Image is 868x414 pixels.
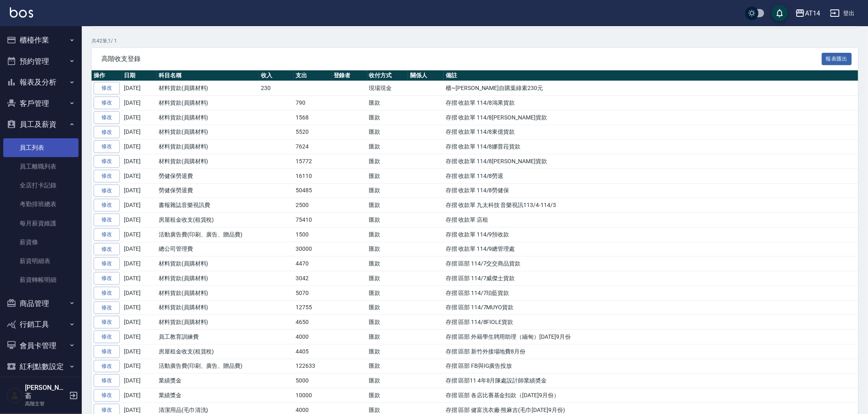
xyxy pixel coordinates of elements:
[3,270,79,289] a: 薪資轉帳明細
[444,359,858,373] td: 存摺 區部 FB與IG廣告投放
[805,8,820,18] div: AT14
[3,335,79,356] button: 會員卡管理
[157,96,259,110] td: 材料貨款(員購材料)
[3,314,79,335] button: 行銷工具
[444,154,858,169] td: 存摺 收款單 114/8[PERSON_NAME]貨款
[294,271,332,286] td: 3042
[3,214,79,233] a: 每月薪資維護
[94,345,120,358] a: 修改
[157,286,259,300] td: 材料貨款(員購材料)
[3,51,79,72] button: 預約管理
[122,242,157,256] td: [DATE]
[444,388,858,403] td: 存摺 區部 各店比賽基金扣款（[DATE]9月份）
[444,110,858,125] td: 存摺 收款單 114/8[PERSON_NAME]貨款
[157,373,259,388] td: 業績獎金
[94,316,120,328] a: 修改
[122,373,157,388] td: [DATE]
[157,154,259,169] td: 材料貨款(員購材料)
[94,126,120,139] a: 修改
[94,257,120,270] a: 修改
[294,70,332,81] th: 支出
[3,138,79,157] a: 員工列表
[332,70,367,81] th: 登錄者
[3,195,79,214] a: 考勤排班總表
[294,183,332,198] td: 50485
[367,344,408,359] td: 匯款
[157,388,259,403] td: 業績獎金
[3,29,79,51] button: 櫃檯作業
[122,271,157,286] td: [DATE]
[94,111,120,124] a: 修改
[94,360,120,373] a: 修改
[122,183,157,198] td: [DATE]
[157,344,259,359] td: 房屋租金收支(租賃稅)
[444,315,858,330] td: 存摺 區部 114/8FIOLE貨款
[444,300,858,315] td: 存摺 區部 114/7MUYO貨款
[157,169,259,183] td: 勞健保勞退費
[444,373,858,388] td: 存摺 區部11 4年8月陳處設計師業績奬金
[367,227,408,242] td: 匯款
[792,5,823,22] button: AT14
[772,5,788,21] button: save
[94,374,120,387] a: 修改
[444,70,858,81] th: 備註
[367,139,408,154] td: 匯款
[294,373,332,388] td: 5000
[94,184,120,197] a: 修改
[367,330,408,344] td: 匯款
[367,81,408,96] td: 現場現金
[444,139,858,154] td: 存摺 收款單 114/8娜普菈貨款
[94,170,120,182] a: 修改
[367,271,408,286] td: 匯款
[3,114,79,135] button: 員工及薪資
[3,356,79,377] button: 紅利點數設定
[3,233,79,252] a: 薪資條
[367,315,408,330] td: 匯款
[444,286,858,300] td: 存摺 區部 114/7珀藍貨款
[367,242,408,256] td: 匯款
[367,198,408,213] td: 匯款
[10,7,33,18] img: Logo
[157,315,259,330] td: 材料貨款(員購材料)
[367,359,408,373] td: 匯款
[157,70,259,81] th: 科目名稱
[444,330,858,344] td: 存摺 區部 外籍學生聘用助理（緬甸）[DATE]9月份
[294,125,332,139] td: 5520
[294,315,332,330] td: 4650
[367,388,408,403] td: 匯款
[94,331,120,343] a: 修改
[294,359,332,373] td: 122633
[294,242,332,256] td: 30000
[94,301,120,314] a: 修改
[25,384,67,400] h5: [PERSON_NAME]萮
[3,293,79,314] button: 商品管理
[367,110,408,125] td: 匯款
[122,315,157,330] td: [DATE]
[92,70,122,81] th: 操作
[367,213,408,227] td: 匯款
[94,272,120,285] a: 修改
[94,140,120,153] a: 修改
[367,125,408,139] td: 匯款
[294,154,332,169] td: 15772
[157,183,259,198] td: 勞健保勞退費
[122,139,157,154] td: [DATE]
[122,70,157,81] th: 日期
[94,214,120,226] a: 修改
[157,359,259,373] td: 活動廣告費(印刷、廣告、贈品費)
[3,72,79,93] button: 報表及分析
[294,330,332,344] td: 4000
[294,286,332,300] td: 5070
[94,243,120,256] a: 修改
[122,359,157,373] td: [DATE]
[367,183,408,198] td: 匯款
[3,252,79,270] a: 薪資明細表
[294,300,332,315] td: 12755
[3,157,79,176] a: 員工離職列表
[444,271,858,286] td: 存摺 區部 114/7威傑士貨款
[294,213,332,227] td: 75410
[294,169,332,183] td: 16110
[444,213,858,227] td: 存摺 收款單 店租
[157,110,259,125] td: 材料貨款(員購材料)
[3,93,79,114] button: 客戶管理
